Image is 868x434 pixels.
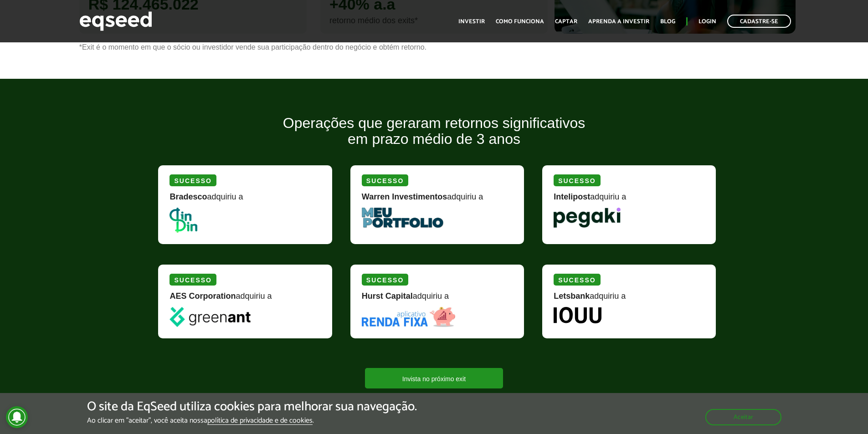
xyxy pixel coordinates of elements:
[588,19,649,25] a: Aprenda a investir
[555,19,577,25] a: Captar
[554,292,704,307] div: adquiriu a
[365,368,503,388] a: Invista no próximo exit
[705,409,781,425] button: Aceitar
[660,19,675,25] a: Blog
[554,208,621,228] img: Pegaki
[362,174,408,186] div: Sucesso
[496,19,544,25] a: Como funciona
[79,43,789,51] p: *Exit é o momento em que o sócio ou investidor vende sua participação dentro do negócio e obtém r...
[169,291,236,301] strong: AES Corporation
[169,192,207,201] strong: Bradesco
[151,115,716,161] h2: Operações que geraram retornos significativos em prazo médio de 3 anos
[79,9,152,33] img: EqSeed
[207,417,313,425] a: política de privacidade e de cookies
[554,192,590,201] strong: Intelipost
[169,307,250,327] img: greenant
[169,274,216,286] div: Sucesso
[554,274,600,286] div: Sucesso
[554,307,601,323] img: Iouu
[458,19,485,25] a: Investir
[362,292,513,307] div: adquiriu a
[169,174,216,186] div: Sucesso
[699,19,716,25] a: Login
[362,274,408,286] div: Sucesso
[87,416,417,425] p: Ao clicar em "aceitar", você aceita nossa .
[362,307,456,327] img: Renda Fixa
[362,193,513,208] div: adquiriu a
[169,292,320,307] div: adquiriu a
[554,193,704,208] div: adquiriu a
[362,192,447,201] strong: Warren Investimentos
[554,174,600,186] div: Sucesso
[727,15,791,28] a: Cadastre-se
[87,400,417,414] h5: O site da EqSeed utiliza cookies para melhorar sua navegação.
[362,208,443,228] img: MeuPortfolio
[554,291,590,301] strong: Letsbank
[362,291,413,301] strong: Hurst Capital
[169,208,197,233] img: DinDin
[169,193,320,208] div: adquiriu a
